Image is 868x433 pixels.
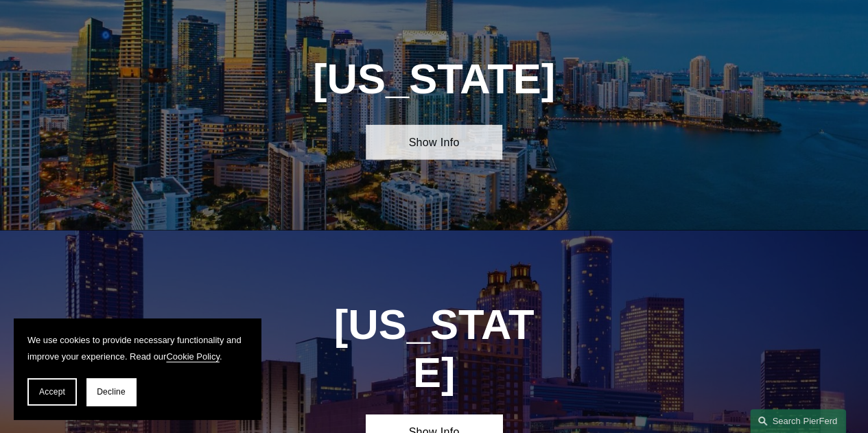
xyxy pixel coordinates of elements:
[332,301,536,397] h1: [US_STATE]
[166,351,220,362] a: Cookie Policy
[366,125,502,160] a: Show Info
[27,332,247,364] p: We use cookies to provide necessary functionality and improve your experience. Read our .
[27,378,77,406] button: Accept
[39,387,65,397] span: Accept
[298,55,570,103] h1: [US_STATE]
[750,409,846,433] a: Search this site
[14,318,261,419] section: Cookie banner
[97,387,126,397] span: Decline
[86,378,136,406] button: Decline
